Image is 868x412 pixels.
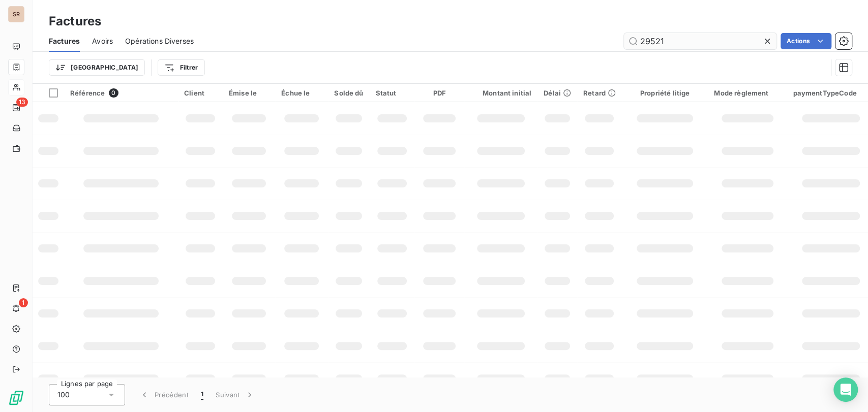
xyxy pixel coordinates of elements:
span: 1 [201,390,203,400]
div: Montant initial [470,89,531,97]
button: Actions [781,33,831,49]
div: Propriété litige [628,89,702,97]
div: Open Intercom Messenger [833,377,858,402]
div: Mode règlement [714,89,781,97]
h3: Factures [49,12,101,30]
span: Factures [49,36,80,46]
div: Solde dû [334,89,363,97]
button: Précédent [133,384,195,405]
div: Émise le [229,89,269,97]
span: 100 [57,390,70,400]
span: Opérations Diverses [125,36,194,46]
div: Statut [376,89,409,97]
span: 13 [16,98,28,107]
img: Logo LeanPay [8,390,24,406]
div: Retard [583,89,616,97]
button: 1 [195,384,209,405]
span: Référence [70,89,105,97]
div: Client [184,89,217,97]
button: Suivant [209,384,261,405]
div: SR [8,6,24,22]
span: Avoirs [92,36,113,46]
span: 0 [109,88,118,98]
div: PDF [421,89,458,97]
div: Échue le [281,89,322,97]
button: [GEOGRAPHIC_DATA] [49,59,145,76]
span: 1 [19,298,28,307]
button: Filtrer [158,59,204,76]
div: Délai [544,89,571,97]
input: Rechercher [624,33,776,49]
